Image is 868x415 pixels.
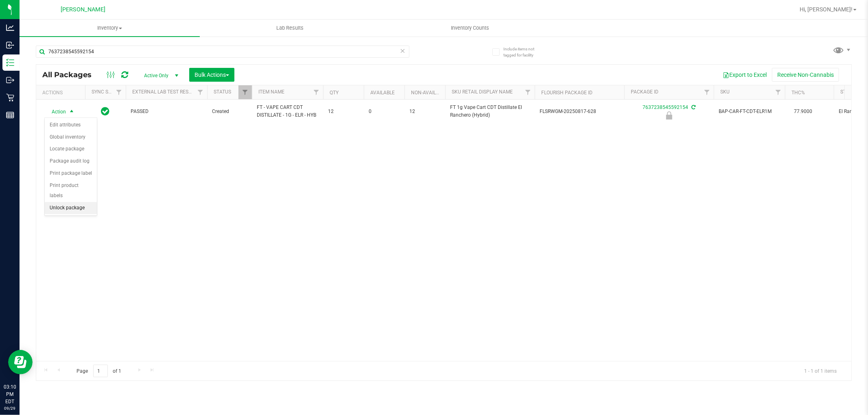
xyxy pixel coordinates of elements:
[45,119,97,131] li: Edit attributes
[720,89,730,95] a: SKU
[690,104,695,110] span: Sync from Compliance System
[330,90,339,96] a: Qty
[93,365,108,377] input: 1
[411,90,447,96] a: Non-Available
[370,90,395,96] a: Available
[45,167,97,180] li: Print package label
[4,383,16,405] p: 03:10 PM EDT
[45,180,97,202] li: Print product labels
[195,72,229,78] span: Bulk Actions
[238,85,252,99] a: Filter
[503,46,544,58] span: Include items not tagged for facility
[132,89,196,95] a: External Lab Test Result
[369,108,400,115] span: 0
[131,108,202,115] span: PASSED
[631,89,658,95] a: Package ID
[310,85,323,99] a: Filter
[798,365,843,377] span: 1 - 1 of 1 items
[772,68,839,82] button: Receive Non-Cannabis
[719,108,780,115] span: BAP-CAR-FT-CDT-ELR1M
[6,59,14,67] inline-svg: Inventory
[409,108,440,115] span: 12
[380,20,560,37] a: Inventory Counts
[212,108,247,115] span: Created
[6,111,14,119] inline-svg: Reports
[101,106,110,117] span: In Sync
[717,68,772,82] button: Export to Excel
[44,106,66,117] span: Action
[521,85,535,99] a: Filter
[45,131,97,143] li: Global inventory
[214,89,231,95] a: Status
[440,24,501,32] span: Inventory Counts
[92,89,123,95] a: Sync Status
[540,108,619,115] span: FLSRWGM-20250817-628
[258,89,284,95] a: Item Name
[400,46,406,56] span: Clear
[112,85,126,99] a: Filter
[8,350,33,374] iframe: Resource center
[6,93,14,102] inline-svg: Retail
[67,106,77,117] span: select
[800,6,853,13] span: Hi, [PERSON_NAME]!
[45,143,97,155] li: Locate package
[791,90,805,96] a: THC%
[450,104,530,119] span: FT 1g Vape Cart CDT Distillate El Ranchero (Hybrid)
[42,70,100,79] span: All Packages
[541,90,593,96] a: Flourish Package ID
[840,89,857,95] a: Strain
[4,405,16,411] p: 09/29
[6,24,14,32] inline-svg: Analytics
[6,41,14,49] inline-svg: Inbound
[194,85,207,99] a: Filter
[45,155,97,167] li: Package audit log
[6,76,14,84] inline-svg: Outbound
[45,202,97,214] li: Unlock package
[70,365,128,377] span: Page of 1
[61,6,105,13] span: [PERSON_NAME]
[36,46,409,58] input: Search Package ID, Item Name, SKU, Lot or Part Number...
[772,85,785,99] a: Filter
[20,24,200,32] span: Inventory
[700,85,714,99] a: Filter
[189,68,234,82] button: Bulk Actions
[328,108,359,115] span: 12
[257,104,318,119] span: FT - VAPE CART CDT DISTILLATE - 1G - ELR - HYB
[623,111,715,120] div: Newly Received
[200,20,380,37] a: Lab Results
[20,20,200,37] a: Inventory
[452,89,513,95] a: Sku Retail Display Name
[265,24,315,32] span: Lab Results
[42,90,82,96] div: Actions
[643,104,688,110] a: 7637238545592154
[790,106,816,117] span: 77.9000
